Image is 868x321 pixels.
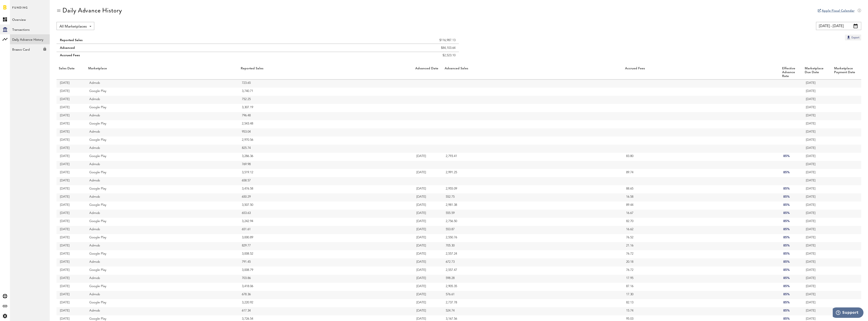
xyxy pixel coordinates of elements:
[57,145,86,153] td: [DATE]
[802,112,832,120] td: [DATE]
[10,34,50,44] a: Daily Advance History
[413,242,442,250] td: [DATE]
[802,145,832,153] td: [DATE]
[86,283,238,291] td: Google Play
[623,169,780,177] td: 89.74
[238,104,413,112] td: 3,307.19
[846,35,851,40] img: Export
[442,291,623,299] td: 576.61
[623,66,780,80] th: Accrued Fees
[413,153,442,161] td: [DATE]
[86,104,238,112] td: Google Play
[802,226,832,234] td: [DATE]
[283,52,459,61] td: $2,523.10
[238,128,413,136] td: 953.04
[238,112,413,120] td: 796.48
[413,234,442,242] td: [DATE]
[238,161,413,169] td: 769.98
[86,275,238,283] td: Admob
[442,153,623,161] td: 2,793.41
[86,136,238,145] td: Google Play
[780,267,802,275] td: 85%
[442,218,623,226] td: 2,756.50
[802,242,832,250] td: [DATE]
[802,66,832,80] th: Marketplace Due Date
[802,128,832,136] td: [DATE]
[86,193,238,202] td: Admob
[442,283,623,291] td: 2,905.35
[86,291,238,299] td: Admob
[802,104,832,112] td: [DATE]
[802,185,832,193] td: [DATE]
[413,291,442,299] td: [DATE]
[442,66,623,80] th: Advanced Sales
[845,35,861,40] button: Export
[442,250,623,258] td: 2,557.24
[238,136,413,145] td: 2,970.56
[623,226,780,234] td: 16.62
[238,88,413,96] td: 3,740.71
[238,169,413,177] td: 3,519.12
[238,242,413,250] td: 829.77
[57,193,86,202] td: [DATE]
[780,250,802,258] td: 85%
[238,267,413,275] td: 3,008.79
[623,218,780,226] td: 82.70
[802,299,832,307] td: [DATE]
[780,218,802,226] td: 85%
[57,185,86,193] td: [DATE]
[238,258,413,267] td: 791.45
[832,66,861,80] th: Marketplace Payment Date
[238,177,413,185] td: 658.57
[802,96,832,104] td: [DATE]
[238,234,413,242] td: 3,000.89
[238,218,413,226] td: 3,242.94
[413,193,442,202] td: [DATE]
[238,299,413,307] td: 3,220.92
[802,177,832,185] td: [DATE]
[413,185,442,193] td: [DATE]
[802,88,832,96] td: [DATE]
[780,66,802,80] th: Effective Advance Rate
[442,267,623,275] td: 2,557.47
[780,307,802,315] td: 85%
[238,120,413,128] td: 2,543.48
[283,35,459,44] td: $116,987.13
[57,267,86,275] td: [DATE]
[413,169,442,177] td: [DATE]
[238,291,413,299] td: 678.36
[10,44,50,52] div: Braavo Card
[238,153,413,161] td: 3,286.36
[802,136,832,145] td: [DATE]
[86,153,238,161] td: Google Play
[802,80,832,88] td: [DATE]
[86,258,238,267] td: Admob
[780,153,802,161] td: 85%
[442,242,623,250] td: 705.30
[86,80,238,88] td: Admob
[623,267,780,275] td: 76.72
[780,202,802,210] td: 85%
[57,202,86,210] td: [DATE]
[623,153,780,161] td: 83.80
[780,185,802,193] td: 85%
[57,66,86,80] th: Sales Date
[57,80,86,88] td: [DATE]
[86,177,238,185] td: Admob
[802,234,832,242] td: [DATE]
[623,193,780,202] td: 16.58
[57,234,86,242] td: [DATE]
[86,161,238,169] td: Admob
[623,202,780,210] td: 89.44
[57,242,86,250] td: [DATE]
[57,299,86,307] td: [DATE]
[413,275,442,283] td: [DATE]
[238,80,413,88] td: 723.65
[238,250,413,258] td: 3,008.52
[623,250,780,258] td: 76.72
[780,275,802,283] td: 85%
[802,161,832,169] td: [DATE]
[780,258,802,267] td: 85%
[802,202,832,210] td: [DATE]
[442,226,623,234] td: 553.87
